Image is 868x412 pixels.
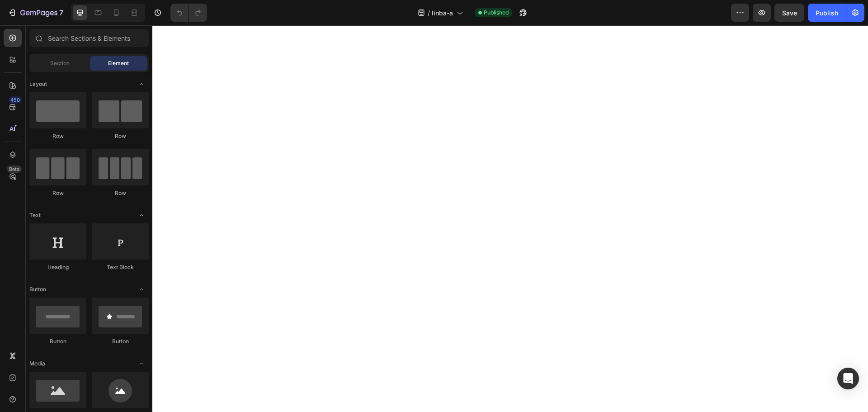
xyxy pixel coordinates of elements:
[92,189,149,197] div: Row
[29,263,86,271] div: Heading
[4,4,67,22] button: 7
[432,8,453,18] span: linba-a
[134,282,149,297] span: Toggle open
[428,8,430,18] span: /
[484,9,509,17] span: Published
[29,189,86,197] div: Row
[782,9,797,17] span: Save
[29,29,149,47] input: Search Sections & Elements
[50,59,70,67] span: Section
[816,8,838,18] div: Publish
[29,285,46,294] span: Button
[134,77,149,91] span: Toggle open
[92,337,149,346] div: Button
[29,211,41,219] span: Text
[774,4,804,22] button: Save
[29,337,86,346] div: Button
[134,208,149,223] span: Toggle open
[134,356,149,371] span: Toggle open
[9,96,22,104] div: 450
[108,59,129,67] span: Element
[59,7,63,18] p: 7
[29,360,45,368] span: Media
[837,368,859,389] div: Open Intercom Messenger
[92,132,149,140] div: Row
[29,80,47,88] span: Layout
[29,132,86,140] div: Row
[808,4,846,22] button: Publish
[170,4,207,22] div: Undo/Redo
[92,263,149,271] div: Text Block
[152,25,868,412] iframe: Design area
[7,166,22,173] div: Beta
